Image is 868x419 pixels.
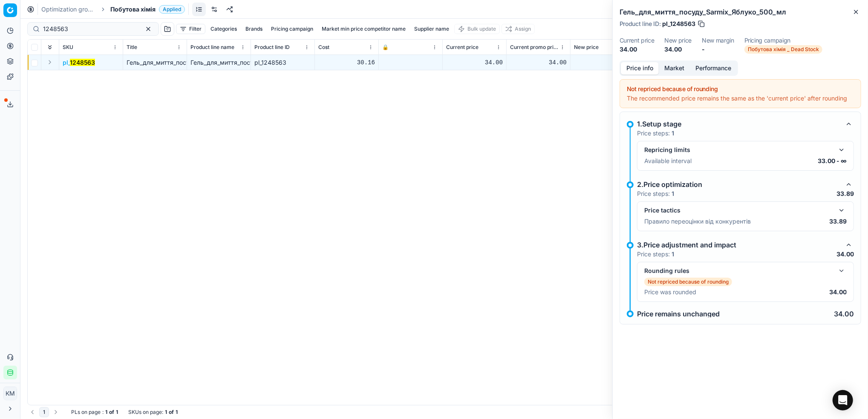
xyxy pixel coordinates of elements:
strong: 1 [672,250,674,258]
p: Price steps: [637,129,674,138]
dt: New margin [702,37,734,43]
mark: 1248563 [70,59,95,66]
a: Optimization groups [41,5,96,14]
span: КM [4,387,17,400]
span: Product line ID [254,44,290,51]
p: 33.89 [829,217,847,226]
strong: 1 [105,409,107,416]
span: Applied [159,5,185,14]
span: Побутова хіміяApplied [110,5,185,14]
button: Expand all [45,42,55,52]
p: Price steps: [637,250,674,258]
div: 3.Price adjustment and impact [637,240,840,250]
dt: Current price [620,37,654,43]
nav: breadcrumb [41,5,185,14]
div: 1.Setup stage [637,119,840,129]
strong: of [109,409,114,416]
strong: 1 [672,190,674,197]
div: 30.16 [318,58,375,67]
button: pl_1248563 [63,58,95,67]
button: КM [3,387,17,400]
span: Побутова хімія _ Dead Stock [744,45,822,54]
span: SKUs on page : [128,409,163,416]
span: SKU [63,44,73,51]
button: Expand [45,57,55,67]
span: Гель_для_миття_посуду_Sarmix_Яблуко_500_мл [127,59,265,66]
div: 34.00 [446,58,503,67]
input: Search by SKU or title [43,25,136,33]
span: PLs on page [71,409,101,416]
button: Brands [242,24,266,34]
p: 34.00 [836,250,854,258]
button: Assign [502,24,535,34]
span: Product line ID : [620,21,660,27]
strong: 1 [116,409,118,416]
dt: New price [664,37,692,43]
button: Pricing campaign [268,24,317,34]
div: Open Intercom Messenger [833,390,853,410]
strong: of [169,409,174,416]
div: Price tactics [644,206,833,215]
span: Product line name [190,44,234,51]
span: Current promo price [510,44,558,51]
dd: 34.00 [620,45,654,54]
h2: Гель_для_миття_посуду_Sarmix_Яблуко_500_мл [620,7,861,17]
div: Repricing limits [644,146,833,154]
div: : [71,409,118,416]
button: Go to next page [51,407,61,417]
dt: Pricing campaign [744,37,822,43]
p: 33.00 - ∞ [818,157,847,165]
p: Not repriced because of rounding [648,278,729,285]
button: Performance [690,62,737,75]
button: Market [659,62,690,75]
p: Правило переоцінки від конкурентів [644,217,751,226]
dd: 34.00 [664,45,692,54]
span: 🔒 [382,44,389,51]
button: Market min price competitor name [318,24,409,34]
button: Supplier name [411,24,453,34]
button: Filter [176,24,205,34]
button: Price info [621,62,659,75]
nav: pagination [27,407,61,417]
p: Price steps: [637,189,674,198]
p: Price remains unchanged [637,310,720,317]
p: Price was rounded [644,288,696,296]
span: Cost [318,44,329,51]
button: Go to previous page [27,407,37,417]
div: 2.Price optimization [637,179,840,189]
p: 34.00 [834,310,854,317]
div: 34.00 [510,58,567,67]
dd: - [702,45,734,54]
span: pl_1248563 [662,20,695,28]
strong: 1 [176,409,178,416]
span: pl_ [63,58,95,67]
p: Available interval [644,157,692,165]
button: Categories [207,24,240,34]
div: Rounding rules [644,267,833,275]
p: 33.89 [836,189,854,198]
div: Not repriced because of rounding [627,85,854,93]
button: 1 [39,407,49,417]
div: Гель_для_миття_посуду_Sarmix_Яблуко_500_мл [190,58,247,67]
span: New price [574,44,599,51]
button: Bulk update [454,24,500,34]
span: Title [127,44,137,51]
span: Current price [446,44,479,51]
div: The recommended price remains the same as the 'current price' after rounding [627,94,854,103]
span: Побутова хімія [110,5,156,14]
div: 34.00 [574,58,631,67]
div: pl_1248563 [254,58,311,67]
p: 34.00 [829,288,847,296]
strong: 1 [165,409,167,416]
strong: 1 [672,129,674,137]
